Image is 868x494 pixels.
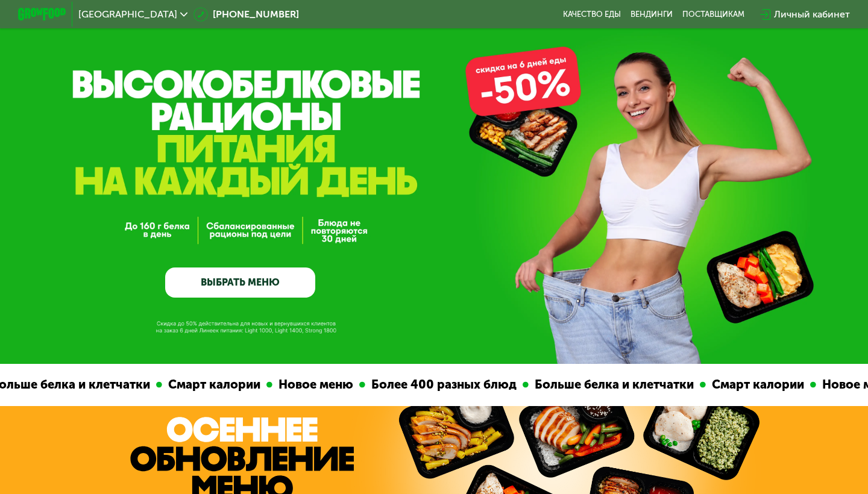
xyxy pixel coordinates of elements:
a: Качество еды [563,10,621,19]
span: [GEOGRAPHIC_DATA] [78,10,177,19]
div: Более 400 разных блюд [365,375,522,394]
div: Смарт калории [705,375,810,394]
div: Смарт калории [162,375,266,394]
div: Личный кабинет [774,7,850,22]
div: Больше белка и клетчатки [528,375,699,394]
a: Вендинги [631,10,673,19]
div: Новое меню [272,375,359,394]
a: [PHONE_NUMBER] [193,7,299,22]
a: ВЫБРАТЬ МЕНЮ [165,267,315,298]
div: поставщикам [682,10,744,19]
